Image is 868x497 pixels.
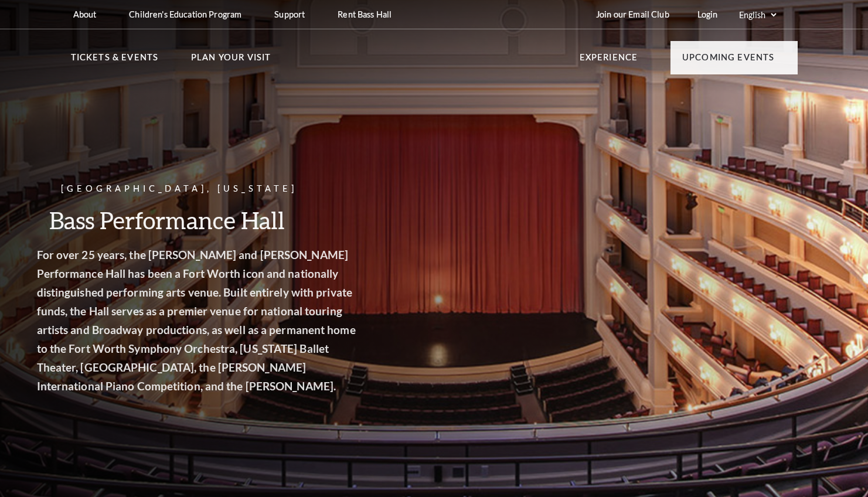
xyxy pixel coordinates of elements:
p: Children's Education Program [129,9,241,19]
strong: For over 25 years, the [PERSON_NAME] and [PERSON_NAME] Performance Hall has been a Fort Worth ico... [66,248,385,393]
select: Select: [737,9,778,21]
p: Support [274,9,305,19]
p: Rent Bass Hall [338,9,392,19]
h3: Bass Performance Hall [66,205,389,235]
p: Upcoming Events [682,50,775,72]
p: Experience [580,50,638,72]
p: About [73,9,97,19]
p: Plan Your Visit [191,50,271,72]
p: [GEOGRAPHIC_DATA], [US_STATE] [66,182,389,196]
p: Tickets & Events [71,50,159,72]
